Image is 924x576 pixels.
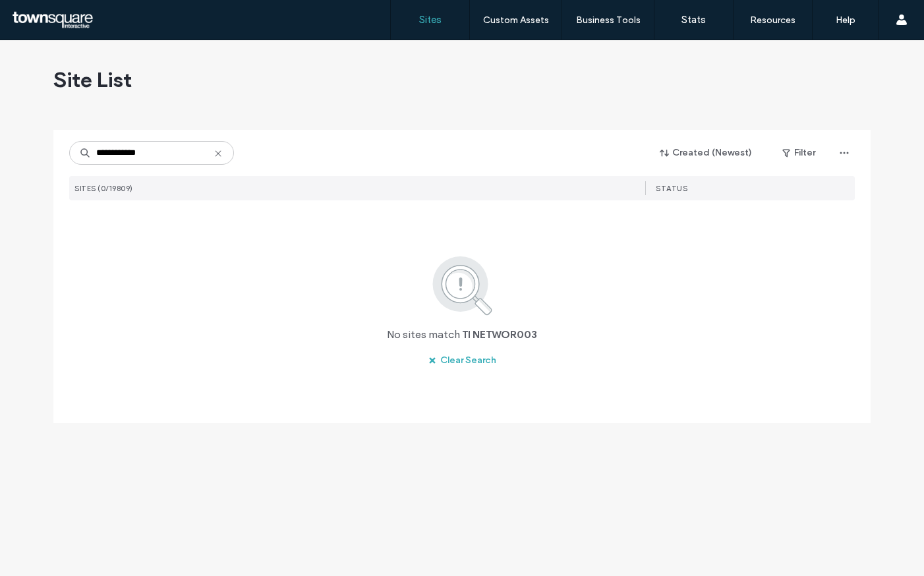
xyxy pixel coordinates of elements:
label: Resources [750,14,795,26]
span: STATUS [656,184,687,193]
button: Clear Search [417,350,508,371]
label: Business Tools [576,14,641,26]
label: Sites [419,14,442,26]
label: Help [836,14,855,26]
span: SITES (0/19809) [74,184,133,193]
span: No sites match [387,328,460,342]
img: search.svg [415,254,510,317]
button: Created (Newest) [649,142,764,163]
label: Stats [681,14,706,26]
button: Filter [769,142,828,163]
span: TI NETWOR003 [462,328,537,342]
span: Site List [53,67,132,93]
label: Custom Assets [483,14,549,26]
